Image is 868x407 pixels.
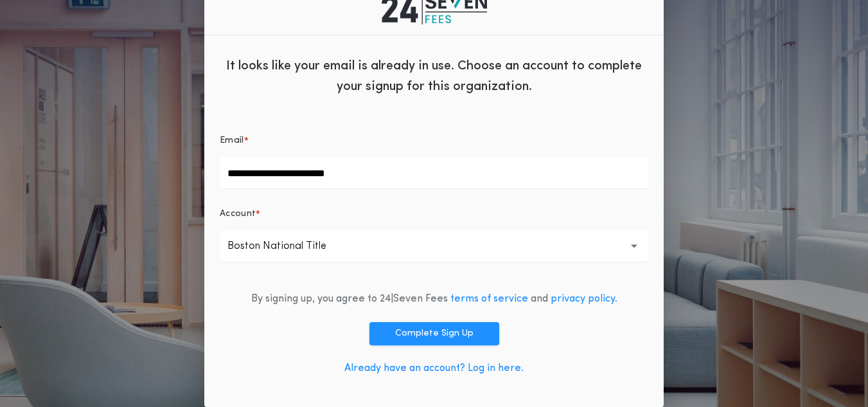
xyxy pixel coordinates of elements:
[220,208,256,221] p: Account
[220,134,244,147] p: Email
[204,46,664,104] div: It looks like your email is already in use. Choose an account to complete your signup for this or...
[251,291,617,307] div: By signing up, you agree to 24|Seven Fees and
[344,363,524,374] a: Already have an account? Log in here.
[220,231,648,262] button: Boston National Title
[450,294,528,304] a: terms of service
[551,294,617,304] a: privacy policy.
[369,322,499,345] button: Complete Sign Up
[227,239,347,254] p: Boston National Title
[220,158,648,188] input: Email*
